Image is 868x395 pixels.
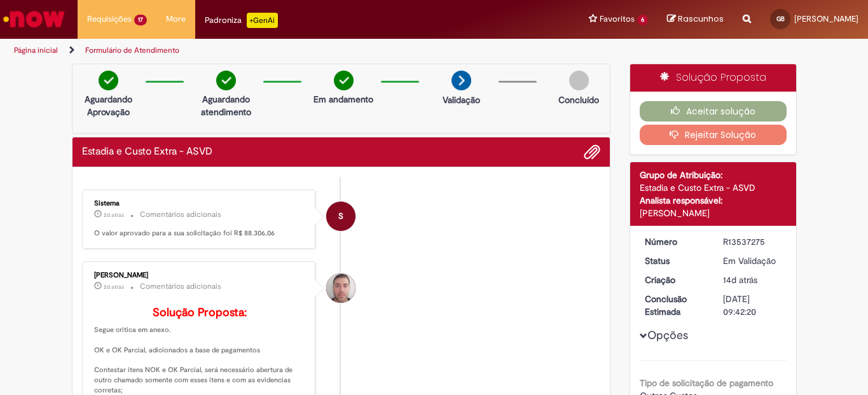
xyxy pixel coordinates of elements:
small: Comentários adicionais [140,281,221,292]
dt: Criação [635,274,713,286]
span: 2d atrás [104,283,124,291]
div: R13537275 [723,235,782,248]
span: Requisições [87,13,132,25]
img: img-circle-grey.png [569,71,589,90]
p: Em andamento [313,93,373,106]
b: Solução Proposta: [153,305,247,320]
p: Aguardando atendimento [195,93,257,118]
img: ServiceNow [1,6,67,32]
div: Solução Proposta [630,64,796,92]
img: arrow-next.png [451,71,471,90]
dt: Número [635,235,713,248]
a: Rascunhos [667,13,724,25]
dt: Conclusão Estimada [635,293,713,318]
span: GB [776,15,785,23]
time: 27/09/2025 19:10:23 [104,211,124,219]
span: Rascunhos [678,13,724,25]
a: Formulário de Atendimento [85,45,179,55]
button: Adicionar anexos [584,144,600,160]
h2: Estadia e Custo Extra - ASVD Histórico de tíquete [82,146,212,158]
span: 14d atrás [723,274,757,286]
p: Concluído [558,94,599,106]
time: 15/09/2025 17:42:13 [723,274,757,286]
div: [DATE] 09:42:20 [723,293,782,318]
p: +GenAi [247,13,278,28]
span: 2d atrás [104,211,124,219]
img: check-circle-green.png [99,71,118,90]
p: Validação [443,94,480,106]
ul: Trilhas de página [10,39,569,62]
div: Padroniza [205,13,278,28]
div: System [326,202,355,231]
a: Página inicial [14,45,58,55]
div: Grupo de Atribuição: [640,169,787,181]
span: More [166,13,186,25]
span: S [338,201,343,232]
p: O valor aprovado para a sua solicitação foi R$ 88.306,06 [94,228,306,239]
div: Analista responsável: [640,194,787,207]
img: check-circle-green.png [334,71,354,90]
div: Luiz Carlos Barsotti Filho [326,274,355,303]
div: Em Validação [723,254,782,267]
small: Comentários adicionais [140,209,221,220]
span: Favoritos [600,13,635,25]
time: 27/09/2025 19:10:20 [104,283,124,291]
div: Sistema [94,200,306,207]
button: Aceitar solução [640,101,787,121]
span: 6 [637,15,648,25]
div: [PERSON_NAME] [94,272,306,279]
div: [PERSON_NAME] [640,207,787,219]
p: Aguardando Aprovação [78,93,139,118]
b: Tipo de solicitação de pagamento [640,377,773,389]
span: 17 [134,15,147,25]
div: Estadia e Custo Extra - ASVD [640,181,787,194]
dt: Status [635,254,713,267]
div: 15/09/2025 17:42:13 [723,274,782,286]
button: Rejeitar Solução [640,125,787,145]
img: check-circle-green.png [216,71,236,90]
span: [PERSON_NAME] [794,13,858,24]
